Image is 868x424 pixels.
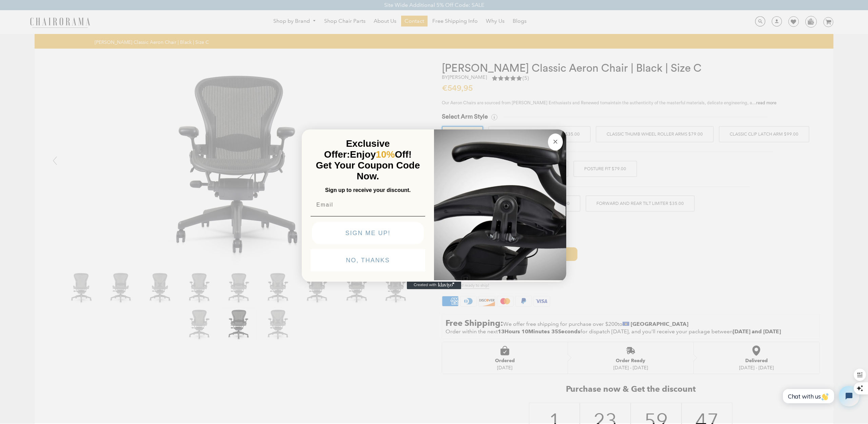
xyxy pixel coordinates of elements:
[311,198,425,212] input: Email
[775,380,865,412] iframe: Tidio Chat
[376,149,395,160] span: 10%
[325,187,411,193] span: Sign up to receive your discount.
[311,249,425,271] button: NO, THANKS
[548,134,563,151] button: Close dialog
[434,128,566,280] img: 92d77583-a095-41f6-84e7-858462e0427a.jpeg
[312,222,424,244] button: SIGN ME UP!
[407,281,461,289] a: Created with Klaviyo - opens in a new tab
[324,138,390,160] span: Exclusive Offer:
[350,149,412,160] span: Enjoy Off!
[316,160,420,181] span: Get Your Coupon Code Now.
